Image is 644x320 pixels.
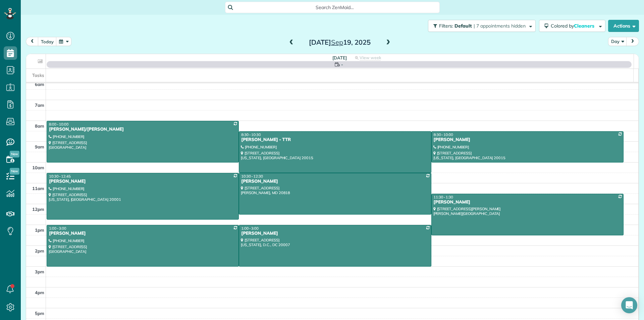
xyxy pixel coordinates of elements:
[428,20,536,32] button: Filters: Default | 7 appointments hidden
[331,38,343,46] span: Sep
[35,123,44,129] span: 8am
[49,127,237,132] div: [PERSON_NAME]/[PERSON_NAME]
[298,39,382,46] h2: [DATE] 19, 2025
[454,23,472,29] span: Default
[241,174,263,179] span: 10:30 - 12:30
[439,23,453,29] span: Filters:
[49,122,68,127] span: 8:00 - 10:00
[434,195,453,199] span: 11:30 - 1:30
[35,227,44,233] span: 1pm
[241,231,429,236] div: [PERSON_NAME]
[241,179,429,184] div: [PERSON_NAME]
[49,231,237,236] div: [PERSON_NAME]
[551,23,597,29] span: Colored by
[608,20,639,32] button: Actions
[626,37,639,46] button: next
[425,20,536,32] a: Filters: Default | 7 appointments hidden
[26,37,39,46] button: prev
[32,165,44,170] span: 10am
[433,199,622,205] div: [PERSON_NAME]
[10,151,19,157] span: New
[49,179,237,184] div: [PERSON_NAME]
[32,186,44,191] span: 11am
[241,132,261,137] span: 8:30 - 10:30
[474,23,526,29] span: | 7 appointments hidden
[35,269,44,274] span: 3pm
[32,207,44,212] span: 12pm
[574,23,595,29] span: Cleaners
[35,248,44,254] span: 2pm
[332,55,347,60] span: [DATE]
[608,37,627,46] button: Day
[539,20,605,32] button: Colored byCleaners
[341,61,343,68] span: -
[38,37,57,46] button: today
[32,73,44,78] span: Tasks
[35,311,44,316] span: 5pm
[434,132,453,137] span: 8:30 - 10:00
[49,226,66,231] span: 1:00 - 3:00
[35,144,44,149] span: 9am
[10,168,19,175] span: New
[241,137,429,143] div: [PERSON_NAME] - TTR
[360,55,381,60] span: View week
[621,297,637,313] div: Open Intercom Messenger
[241,226,259,231] span: 1:00 - 3:00
[35,102,44,108] span: 7am
[49,174,71,179] span: 10:30 - 12:45
[35,82,44,87] span: 6am
[433,137,622,143] div: [PERSON_NAME]
[35,290,44,295] span: 4pm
